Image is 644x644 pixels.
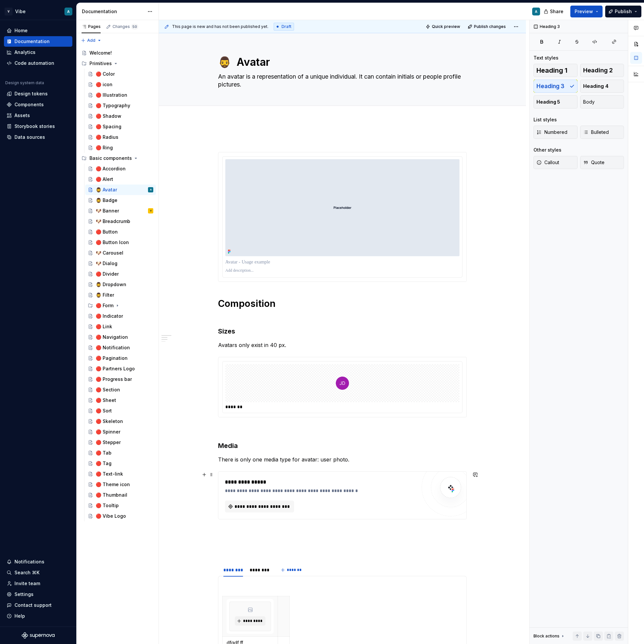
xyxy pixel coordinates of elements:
div: 🔴 Theme icon [96,481,130,488]
div: 🔴 Spacing [96,123,121,130]
div: Storybook stories [14,123,55,130]
div: 🔴 Accordion [96,165,126,172]
div: Basic components [89,155,132,161]
div: 🔴 Alert [96,176,113,183]
a: 🔴 Vibe Logo [85,511,156,521]
div: 🧔‍♂️ Avatar [96,186,117,193]
div: 🔴 Progress bar [96,376,132,383]
div: Other styles [533,147,561,153]
span: Publish [615,8,632,15]
button: Body [580,95,624,109]
a: 🧔‍♂️ Dropdown [85,279,156,290]
a: 🔴 Link [85,321,156,332]
a: 🔴 Navigation [85,332,156,342]
a: 🔴 Typography [85,100,156,111]
textarea: An avatar is a representation of a unique individual. It can contain initials or people profile p... [217,71,465,90]
div: 🔴 Ring [96,144,113,151]
span: Publish changes [474,24,506,29]
button: Preview [570,6,603,17]
div: Changes [112,24,138,29]
div: 🔴 Section [96,386,120,393]
a: 🔴 Radius [85,132,156,142]
a: 🔴 Shadow [85,111,156,121]
div: 🔴 Illustration [96,92,127,98]
a: Invite team [4,578,72,589]
a: 🔴 Tag [85,458,156,469]
div: Primitives [89,60,112,67]
div: Data sources [14,134,45,140]
button: Heading 1 [533,64,578,77]
a: 🧔‍♂️ Filter [85,290,156,300]
a: 🔴 Color [85,69,156,79]
div: Contact support [14,602,52,608]
span: Quick preview [432,24,460,29]
a: Home [4,25,72,36]
div: 🔴 Color [96,71,115,77]
span: Numbered [536,129,567,136]
span: Add [87,38,95,43]
div: 🐶 Banner [96,208,119,214]
a: 🔴 Spacing [85,121,156,132]
a: Supernova Logo [22,632,55,639]
div: 🔴 Divider [96,271,119,277]
span: Heading 1 [536,67,567,74]
div: V [5,8,12,15]
h3: Sizes [218,327,467,336]
a: 🔴 Notification [85,342,156,353]
a: Welcome! [79,48,156,58]
div: 🔴 Spinner [96,429,120,435]
span: Heading 4 [583,83,608,89]
div: 🔴 Form [85,300,156,311]
button: Publish changes [466,22,509,31]
div: 🔴 Skeleton [96,418,123,425]
div: 🔴 Sort [96,408,112,414]
a: 🔴 Partners Logo [85,363,156,374]
span: Share [550,8,563,15]
div: 🔴 Thumbnail [96,492,127,498]
button: Callout [533,156,578,169]
div: Assets [14,112,30,119]
span: Draft [282,24,291,29]
a: 🧔‍♂️ AvatarA [85,185,156,195]
a: 🔴 Button Icon [85,237,156,248]
div: A [535,9,537,14]
button: Numbered [533,126,578,139]
div: 🔴 Button [96,229,118,235]
div: A [150,186,152,193]
a: 🔴 Text-link [85,469,156,479]
div: 🐶 Dialog [96,260,117,267]
a: 🔴 Pagination [85,353,156,363]
div: 🔴 Tab [96,450,111,456]
a: Analytics [4,47,72,58]
a: 🔴 Button [85,227,156,237]
a: 🔴 Ring [85,142,156,153]
button: Help [4,611,72,621]
span: Heading 2 [583,67,613,74]
span: Heading 5 [536,99,560,105]
a: Design tokens [4,88,72,99]
a: 🐶 Carousel [85,248,156,258]
p: Avatars only exist in 40 px. [218,341,467,349]
div: V [150,208,152,214]
div: 🔴 icon [96,81,112,88]
div: 🔴 Notification [96,344,130,351]
a: 🐶 Breadcrumb [85,216,156,227]
div: Search ⌘K [14,569,39,576]
h3: Media [218,441,467,450]
span: Preview [575,8,593,15]
button: Share [540,6,568,17]
a: 🔴 Section [85,384,156,395]
div: Text styles [533,55,558,61]
div: Design system data [5,80,44,86]
span: Body [583,99,595,105]
div: 🔴 Stepper [96,439,121,446]
a: Data sources [4,132,72,142]
a: 🔴 Divider [85,269,156,279]
div: 🔴 Sheet [96,397,116,404]
button: Heading 4 [580,80,624,93]
div: 🔴 Vibe Logo [96,513,126,519]
div: 🔴 Link [96,323,112,330]
button: Quick preview [424,22,463,31]
button: Contact support [4,600,72,610]
div: Page tree [79,48,156,521]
